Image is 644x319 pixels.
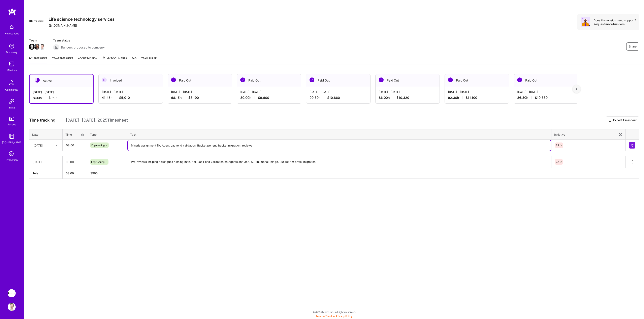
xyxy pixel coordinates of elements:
[514,74,578,87] div: Paid Out
[29,38,45,42] span: Team
[376,74,440,87] div: Paid Out
[7,68,17,72] div: Missions
[556,144,559,147] span: 7.7
[593,18,636,22] div: Does this mission need support?
[535,96,548,100] span: $10,380
[168,74,232,87] div: Paid Out
[40,43,45,50] a: Team Member Avatar
[448,77,453,82] img: Paid Out
[128,140,551,151] textarea: Minaris assignment fix, Agent backend validation, Bucket per env bucket migration, reviews
[102,56,127,61] span: My Documents
[53,44,59,51] img: Builders proposed to company
[8,289,16,297] img: Apprentice: Life science technology services
[24,307,644,317] div: © 2025 ATeams Inc., All rights reserved.
[6,50,18,54] div: Discovery
[87,129,127,140] th: Type
[35,78,40,83] img: Active
[5,31,19,36] div: Notifications
[49,96,57,100] span: $960
[171,77,176,82] img: Paid Out
[33,90,90,94] div: [DATE] - [DATE]
[102,77,107,82] img: Invoiced
[240,90,298,94] div: [DATE] - [DATE]
[606,116,639,124] button: Export Timesheet
[63,168,87,179] th: 08:00
[258,96,269,100] span: $9,600
[52,56,73,64] a: Team timesheet
[2,140,22,145] div: [DOMAIN_NAME]
[517,77,522,82] img: Paid Out
[237,74,301,87] div: Paid Out
[316,315,335,318] a: Terms of Service
[39,44,45,50] img: Team Member Avatar
[29,168,63,179] th: Total
[34,143,43,147] div: [DATE]
[8,23,16,31] img: bell
[306,74,370,87] div: Paid Out
[8,132,16,140] img: guide book
[30,74,93,87] div: Active
[379,77,384,82] img: Paid Out
[78,56,97,64] a: About Mission
[379,90,436,94] div: [DATE] - [DATE]
[91,160,104,163] span: Engineering
[556,160,559,163] span: 7.7
[90,171,98,175] span: $ 960
[7,289,17,297] a: Apprentice: Life science technology services
[34,43,40,50] a: Team Member Avatar
[91,144,105,147] span: Engineering
[34,44,40,50] img: Team Member Avatar
[29,44,35,50] img: Team Member Avatar
[448,90,506,94] div: [DATE] - [DATE]
[119,96,130,100] span: $5,010
[608,118,612,123] i: icon Download
[8,150,15,158] i: icon SelectionTeam
[9,117,14,121] img: tokens
[6,158,18,162] div: Evaluation
[448,96,506,100] div: 92:30 h
[61,45,105,50] span: Builders proposed to company
[188,96,199,100] span: $8,190
[29,43,34,50] a: Team Member Avatar
[49,24,52,27] i: icon CompanyGray
[379,96,436,100] div: 86:00 h
[629,142,636,149] div: null
[240,96,298,100] div: 80:00 h
[141,56,157,64] a: Team Pulse
[8,122,16,127] div: Tokens
[576,88,577,90] img: right
[29,56,47,64] a: My timesheet
[33,96,90,100] div: 8:00 h
[629,44,637,49] span: Share
[127,129,551,140] th: Task
[49,23,77,28] div: [DOMAIN_NAME]
[8,42,16,50] img: discovery
[554,132,623,137] div: Initiative
[63,157,87,167] input: HH:MM
[581,17,590,27] img: Avatar
[53,38,105,42] span: Team status
[9,105,15,110] div: Invite
[128,156,551,167] textarea: Pre-reviews, helping colleagues running main-api, Back-end validation on Agents and Job, S3 Thumb...
[466,96,477,100] span: $11,100
[63,140,87,151] input: HH:MM
[29,118,55,123] span: Time tracking
[240,77,245,82] img: Paid Out
[102,56,127,64] a: My Documents
[8,303,16,311] img: User Avatar
[102,90,159,94] div: [DATE] - [DATE]
[5,88,18,92] div: Community
[66,118,128,123] span: [DATE] - [DATE] , 2025 Timesheet
[141,57,157,60] span: Team Pulse
[65,132,84,137] div: Time
[7,303,17,311] a: User Avatar
[327,96,340,100] span: $10,860
[310,90,367,94] div: [DATE] - [DATE]
[102,96,159,100] div: 41:45 h
[310,96,367,100] div: 90:30 h
[33,160,59,164] div: [DATE]
[8,60,16,68] img: teamwork
[99,74,163,87] div: Invoiced
[445,74,509,87] div: Paid Out
[316,315,352,318] span: |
